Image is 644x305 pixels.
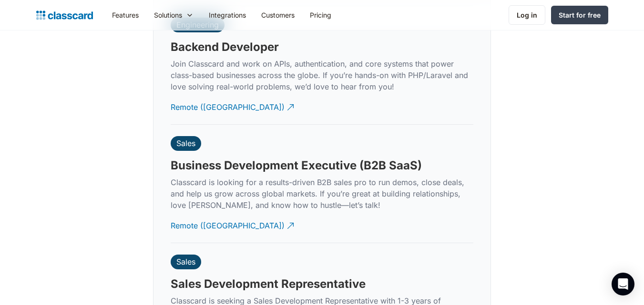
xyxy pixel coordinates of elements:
[154,10,182,20] div: Solutions
[171,213,296,239] a: Remote ([GEOGRAPHIC_DATA])
[171,58,473,92] p: Join Classcard and work on APIs, authentication, and core systems that power class-based business...
[254,4,302,26] a: Customers
[146,4,201,26] div: Solutions
[171,213,285,231] div: Remote ([GEOGRAPHIC_DATA])
[171,158,422,173] h3: Business Development Executive (B2B SaaS)
[36,9,93,22] a: home
[171,277,366,291] h3: Sales Development Representative
[171,40,279,54] h3: Backend Developer
[201,4,254,26] a: Integrations
[517,10,537,20] div: Log in
[176,257,195,266] div: Sales
[104,4,146,26] a: Features
[171,94,285,113] div: Remote ([GEOGRAPHIC_DATA])
[171,177,473,211] p: Classcard is looking for a results-driven B2B sales pro to run demos, close deals, and help us gr...
[612,273,634,295] div: Open Intercom Messenger
[302,4,339,26] a: Pricing
[551,6,608,24] a: Start for free
[559,10,601,20] div: Start for free
[171,94,296,120] a: Remote ([GEOGRAPHIC_DATA])
[509,5,545,25] a: Log in
[176,138,195,148] div: Sales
